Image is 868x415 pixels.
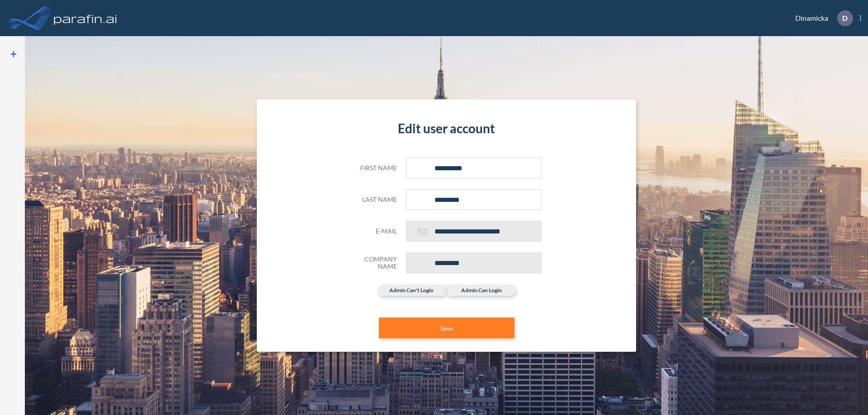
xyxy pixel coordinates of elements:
[782,10,861,26] div: Dinamicka
[352,121,542,136] h4: Edit user account
[352,256,397,271] h5: Company Name
[842,14,848,22] p: D
[352,228,397,235] h5: E-mail
[352,196,397,204] h5: Last name
[377,285,445,296] label: admin can't login
[448,285,515,296] label: admin can login
[352,164,397,172] h5: First name
[379,317,514,338] button: Save
[52,9,119,27] img: logo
